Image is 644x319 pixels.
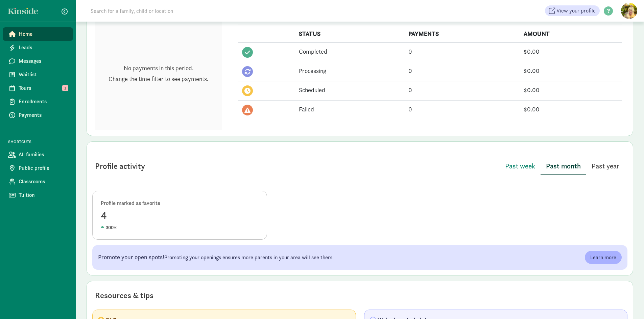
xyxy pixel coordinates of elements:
div: Completed [299,47,400,56]
button: Past year [586,158,625,174]
a: All families [3,148,73,161]
div: 0 [408,105,516,114]
iframe: Chat Widget [610,287,644,319]
th: AMOUNT [520,25,622,43]
a: Tours 1 [3,81,73,95]
div: Failed [299,105,400,114]
span: Tuition [19,191,68,199]
button: Past month [541,158,586,175]
span: Enrollments [19,98,68,106]
button: Past week [500,158,541,174]
a: Public profile [3,161,73,175]
div: $0.00 [524,66,618,75]
a: Home [3,27,73,41]
a: Messages [3,54,73,68]
div: Profile activity [95,160,145,172]
a: Enrollments [3,95,73,108]
span: Leads [19,44,68,52]
div: 0 [408,85,516,95]
a: Leads [3,41,73,54]
a: Payments [3,108,73,122]
span: Past month [546,161,581,171]
span: Tours [19,84,68,92]
div: Scheduled [299,85,400,95]
div: 0 [408,66,516,75]
span: All families [19,151,68,159]
a: View your profile [545,5,600,16]
a: Classrooms [3,175,73,188]
span: Public profile [19,164,68,172]
span: Payments [19,111,68,119]
a: Learn more [585,251,622,264]
div: $0.00 [524,47,618,56]
p: Promoting your openings ensures more parents in your area will see them. [98,253,334,262]
span: Past week [505,161,535,171]
div: Processing [299,66,400,75]
div: $0.00 [524,105,618,114]
th: PAYMENTS [404,25,520,43]
a: Tuition [3,188,73,202]
span: Promote your open spots! [98,253,164,261]
div: $0.00 [524,85,618,95]
span: Messages [19,57,68,65]
div: 300% [101,223,259,231]
p: Change the time filter to see payments. [109,75,208,83]
div: Profile marked as favorite [101,199,259,207]
span: Learn more [590,254,616,262]
span: View your profile [556,7,596,15]
p: No payments in this period. [109,64,208,72]
div: 4 [101,207,259,223]
span: Classrooms [19,178,68,186]
a: Waitlist [3,68,73,81]
th: STATUS [295,25,404,43]
div: 0 [408,47,516,56]
span: Past year [592,161,619,171]
span: Home [19,30,68,38]
div: Resources & tips [95,289,153,301]
span: Waitlist [19,71,68,79]
span: 1 [62,85,68,91]
input: Search for a family, child or location [87,4,276,18]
